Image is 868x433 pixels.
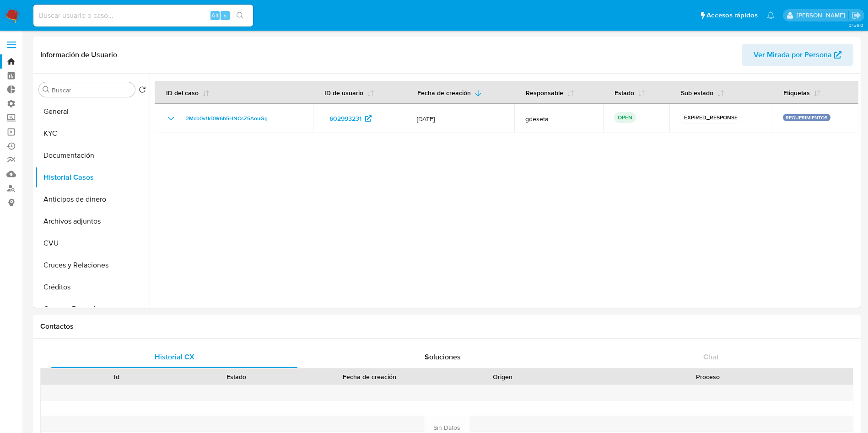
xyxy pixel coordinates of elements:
h1: Información de Usuario [40,50,117,59]
div: Origen [449,372,556,381]
input: Buscar usuario o caso... [33,10,253,21]
span: s [224,11,226,20]
button: General [35,101,150,123]
button: Archivos adjuntos [35,210,150,232]
span: Alt [211,11,219,20]
span: Soluciones [425,352,461,362]
button: search-icon [231,9,249,22]
button: Volver al orden por defecto [139,86,146,96]
div: Id [63,372,170,381]
button: Ver Mirada por Persona [742,44,853,66]
button: Documentación [35,144,150,166]
button: Créditos [35,276,150,298]
span: Ver Mirada por Persona [754,44,832,66]
button: Anticipos de dinero [35,188,150,210]
h1: Contactos [40,322,853,331]
button: Cuentas Bancarias [35,298,150,320]
button: Buscar [43,86,50,93]
div: Proceso [569,372,846,381]
a: Salir [852,11,861,20]
div: Fecha de creación [303,372,437,381]
input: Buscar [52,86,131,94]
button: KYC [35,123,150,144]
p: gustavo.deseta@mercadolibre.com [797,11,848,20]
button: CVU [35,232,150,254]
span: Accesos rápidos [706,11,758,20]
a: Notificaciones [767,11,775,19]
div: Estado [183,372,290,381]
button: Cruces y Relaciones [35,254,150,276]
span: Chat [703,352,719,362]
span: Historial CX [155,352,194,362]
button: Historial Casos [35,166,150,188]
